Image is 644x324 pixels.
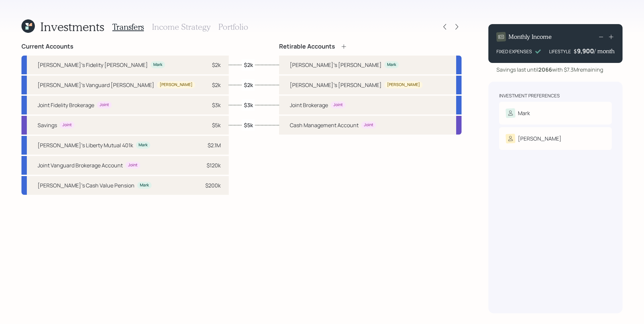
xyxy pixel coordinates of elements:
[290,101,328,109] div: Joint Brokerage
[333,102,343,108] div: Joint
[38,81,154,89] div: [PERSON_NAME]'s Vanguard [PERSON_NAME]
[387,82,420,88] div: [PERSON_NAME]
[153,62,162,68] div: Mark
[518,109,530,117] div: Mark
[205,181,221,189] div: $200k
[112,22,144,32] h3: Transfers
[140,182,149,188] div: Mark
[496,66,603,74] div: Savings last until with $7.3M remaining
[549,48,571,55] div: LIFESTYLE
[207,161,221,169] div: $120k
[62,122,72,128] div: Joint
[212,101,221,109] div: $3k
[244,61,253,68] label: $2k
[128,162,138,168] div: Joint
[496,48,532,55] div: FIXED EXPENSES
[244,101,253,108] label: $3k
[508,33,552,40] h4: Monthly Income
[212,81,221,89] div: $2k
[594,48,614,55] h4: / month
[212,61,221,69] div: $2k
[538,66,552,73] b: 2066
[40,19,104,34] h1: Investments
[212,121,221,129] div: $5k
[38,141,133,149] div: [PERSON_NAME]'s Liberty Mutual 401k
[208,141,221,149] div: $2.1M
[152,22,210,32] h3: Income Strategy
[160,82,193,88] div: [PERSON_NAME]
[244,121,253,129] label: $5k
[38,161,123,169] div: Joint Vanguard Brokerage Account
[290,81,382,89] div: [PERSON_NAME]'s [PERSON_NAME]
[577,47,594,55] div: 9,900
[244,81,253,88] label: $2k
[38,121,57,129] div: Savings
[279,43,335,50] h4: Retirable Accounts
[38,61,148,69] div: [PERSON_NAME]'s Fidelity [PERSON_NAME]
[499,92,560,99] div: Investment Preferences
[218,22,248,32] h3: Portfolio
[364,122,373,128] div: Joint
[518,135,561,143] div: [PERSON_NAME]
[574,48,577,55] h4: $
[38,101,94,109] div: Joint Fidelity Brokerage
[38,181,135,189] div: [PERSON_NAME]'s Cash Value Pension
[290,121,359,129] div: Cash Management Account
[387,62,396,68] div: Mark
[100,102,109,108] div: Joint
[139,142,148,148] div: Mark
[290,61,382,69] div: [PERSON_NAME]'s [PERSON_NAME]
[21,43,73,50] h4: Current Accounts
